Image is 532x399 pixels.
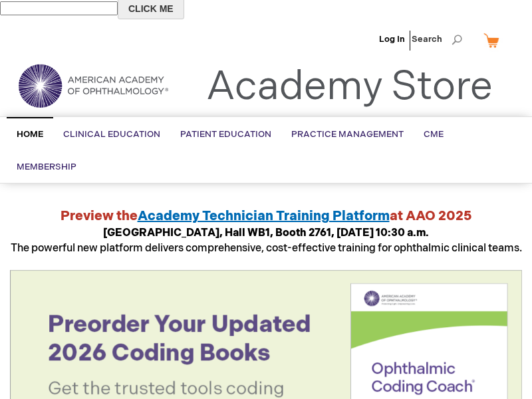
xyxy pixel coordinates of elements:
[103,227,429,239] strong: [GEOGRAPHIC_DATA], Hall WB1, Booth 2761, [DATE] 10:30 a.m.
[424,129,444,140] span: CME
[412,26,462,53] span: Search
[206,63,493,111] a: Academy Store
[61,208,472,224] strong: Preview the at AAO 2025
[379,34,405,45] a: Log In
[11,227,522,255] span: The powerful new platform delivers comprehensive, cost-effective training for ophthalmic clinical...
[138,208,390,224] a: Academy Technician Training Platform
[17,162,76,172] span: Membership
[17,129,43,140] span: Home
